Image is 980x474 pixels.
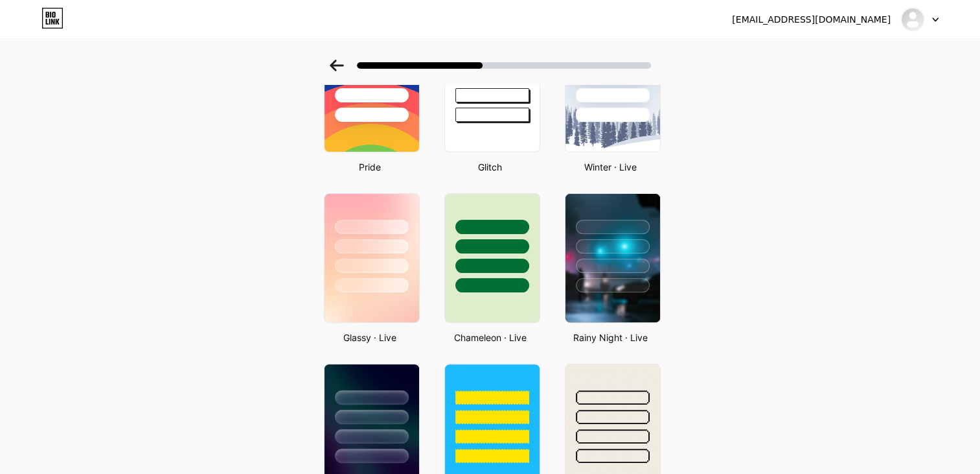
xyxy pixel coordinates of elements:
[561,160,661,174] div: Winter · Live
[561,331,661,344] div: Rainy Night · Live
[320,331,420,344] div: Glassy · Live
[320,160,420,174] div: Pride
[732,13,891,27] div: [EMAIL_ADDRESS][DOMAIN_NAME]
[440,331,540,344] div: Chameleon · Live
[440,160,540,174] div: Glitch
[900,7,925,32] img: premiumcocome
